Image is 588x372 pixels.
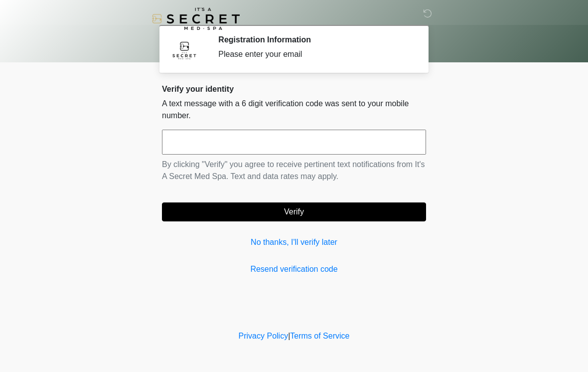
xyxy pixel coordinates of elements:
h2: Registration Information [218,35,411,44]
a: Resend verification code [162,263,426,275]
p: By clicking "Verify" you agree to receive pertinent text notifications from It's A Secret Med Spa... [162,159,426,183]
img: It's A Secret Med Spa Logo [152,7,240,30]
a: Terms of Service [290,332,349,340]
a: | [288,332,290,340]
img: Agent Avatar [169,35,199,65]
h2: Verify your identity [162,84,426,94]
button: Verify [162,202,426,221]
a: No thanks, I'll verify later [162,236,426,248]
p: A text message with a 6 digit verification code was sent to your mobile number. [162,98,426,122]
div: Please enter your email [218,48,411,60]
a: Privacy Policy [239,332,289,340]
